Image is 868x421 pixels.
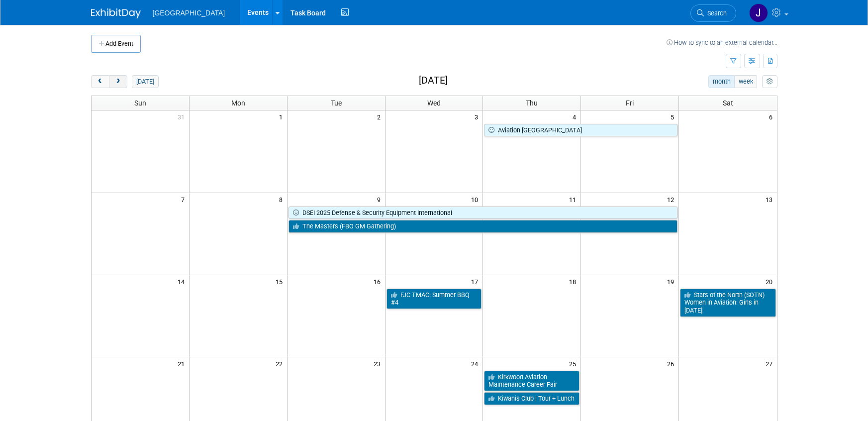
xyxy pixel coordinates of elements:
[765,357,777,370] span: 27
[765,275,777,288] span: 20
[626,99,634,107] span: Fri
[376,193,385,206] span: 9
[470,357,482,370] span: 24
[470,193,482,206] span: 10
[376,110,385,123] span: 2
[153,9,225,17] span: [GEOGRAPHIC_DATA]
[484,124,677,137] a: Aviation [GEOGRAPHIC_DATA]
[568,275,580,288] span: 18
[289,207,677,219] a: DSEI 2025 Defense & Security Equipment International
[474,110,482,123] span: 3
[484,392,579,405] a: Kiwanis Club | Tour + Lunch
[91,35,141,53] button: Add Event
[278,193,287,206] span: 8
[278,110,287,123] span: 1
[331,99,342,107] span: Tue
[572,110,580,123] span: 4
[762,75,777,88] button: myCustomButton
[666,357,678,370] span: 26
[427,99,441,107] span: Wed
[109,75,127,88] button: next
[177,110,189,123] span: 31
[680,289,775,317] a: Stars of the North (SOTN) Women in Aviation: Girls in [DATE]
[666,193,678,206] span: 12
[708,75,735,88] button: month
[767,79,773,85] i: Personalize Calendar
[289,220,677,233] a: The Masters (FBO GM Gathering)
[470,275,482,288] span: 17
[734,75,757,88] button: week
[690,4,736,22] a: Search
[386,289,482,309] a: FJC TMAC: Summer BBQ #4
[231,99,245,107] span: Mon
[723,99,733,107] span: Sat
[670,110,678,123] span: 5
[667,39,777,46] a: How to sync to an external calendar...
[704,9,727,17] span: Search
[180,193,189,206] span: 7
[275,357,287,370] span: 22
[91,8,141,18] img: ExhibitDay
[419,75,448,86] h2: [DATE]
[568,357,580,370] span: 25
[666,275,678,288] span: 19
[484,371,579,391] a: Kirkwood Aviation Maintenance Career Fair
[526,99,538,107] span: Thu
[134,99,146,107] span: Sun
[275,275,287,288] span: 15
[91,75,109,88] button: prev
[765,193,777,206] span: 13
[749,3,768,22] img: Jessica Belcher
[768,110,777,123] span: 6
[373,357,385,370] span: 23
[132,75,158,88] button: [DATE]
[177,275,189,288] span: 14
[568,193,580,206] span: 11
[177,357,189,370] span: 21
[373,275,385,288] span: 16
